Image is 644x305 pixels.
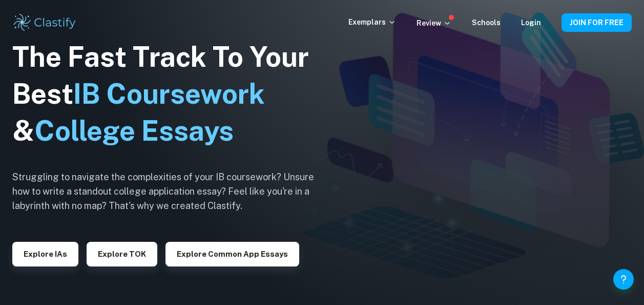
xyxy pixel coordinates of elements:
[562,13,632,32] button: JOIN FOR FREE
[87,242,157,266] button: Explore TOK
[472,18,501,27] a: Schools
[12,170,330,213] h6: Struggling to navigate the complexities of your IB coursework? Unsure how to write a standout col...
[165,249,299,258] a: Explore Common App essays
[87,249,157,258] a: Explore TOK
[34,115,234,147] span: College Essays
[521,18,541,27] a: Login
[12,242,78,266] button: Explore IAs
[12,39,330,149] h1: The Fast Track To Your Best &
[348,16,396,28] p: Exemplars
[73,78,265,110] span: IB Coursework
[165,242,299,266] button: Explore Common App essays
[417,17,451,29] p: Review
[12,249,78,258] a: Explore IAs
[12,12,77,33] img: Clastify logo
[613,269,634,290] button: Help and Feedback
